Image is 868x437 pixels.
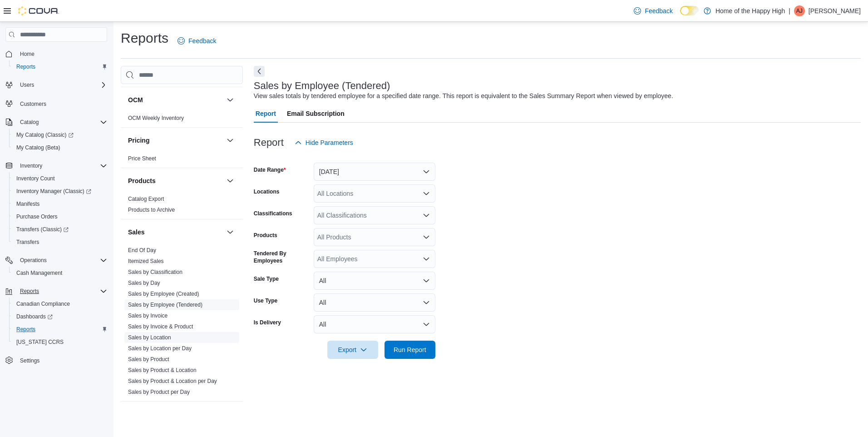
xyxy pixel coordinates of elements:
span: Reports [16,63,35,70]
button: Home [2,47,111,60]
span: End Of Day [128,247,156,254]
span: Customers [16,98,107,109]
button: [DATE] [314,163,435,181]
button: Reports [9,60,111,73]
span: Inventory Manager (Classic) [13,186,107,197]
span: Itemized Sales [128,258,164,265]
a: Sales by Day [128,280,160,286]
span: Sales by Employee (Tendered) [128,301,202,308]
span: Dashboards [16,313,53,320]
a: Sales by Product & Location [128,367,197,373]
h3: Sales by Employee (Tendered) [254,80,390,91]
button: Operations [2,254,111,267]
p: | [789,5,790,16]
input: Dark Mode [680,6,699,15]
button: Inventory [16,160,46,171]
button: Inventory [2,159,111,172]
button: Sales [225,227,236,238]
span: Inventory Count [16,175,55,182]
button: Taxes [225,409,236,420]
span: [US_STATE] CCRS [16,338,64,346]
button: Sales [128,228,223,237]
span: Inventory Count [13,173,107,184]
h3: Report [254,137,284,148]
button: Export [327,341,378,359]
a: Customers [16,99,50,109]
img: Cova [18,6,59,15]
span: Home [16,48,107,60]
span: Cash Management [13,268,107,278]
span: Canadian Compliance [13,298,107,309]
span: Sales by Employee (Created) [128,290,199,298]
div: Pricing [121,153,243,168]
button: Open list of options [423,212,430,219]
a: Canadian Compliance [13,298,74,309]
button: All [314,272,435,290]
a: Home [16,49,38,60]
button: Open list of options [423,233,430,241]
span: Reports [16,286,107,297]
div: View sales totals by tendered employee for a specified date range. This report is equivalent to t... [254,91,673,101]
a: Sales by Location [128,334,171,341]
a: Price Sheet [128,155,156,162]
button: Cash Management [9,267,111,279]
span: Home [20,50,35,58]
button: My Catalog (Beta) [9,141,111,154]
p: Home of the Happy High [715,5,785,16]
label: Use Type [254,297,277,304]
button: [US_STATE] CCRS [9,336,111,348]
a: [US_STATE] CCRS [13,337,67,348]
span: Sales by Day [128,279,160,287]
span: Purchase Orders [16,213,58,220]
span: My Catalog (Classic) [16,131,74,139]
span: Operations [20,257,47,264]
a: OCM Weekly Inventory [128,115,184,121]
label: Products [254,232,277,239]
a: Sales by Invoice [128,313,168,319]
button: Reports [2,285,111,298]
h3: Pricing [128,136,149,145]
span: Inventory [20,162,42,169]
button: Products [128,176,223,185]
button: Pricing [128,136,223,145]
span: Users [20,81,34,89]
span: Feedback [645,6,672,15]
span: Transfers (Classic) [16,226,69,233]
button: All [314,315,435,333]
span: Hide Parameters [306,138,353,147]
label: Sale Type [254,275,279,283]
span: Transfers [16,238,39,246]
span: Transfers [13,237,107,248]
div: OCM [121,113,243,127]
div: Sales [121,245,243,401]
span: Users [16,79,107,90]
span: Sales by Invoice & Product [128,323,193,330]
span: Settings [16,355,107,366]
span: Sales by Product & Location [128,367,197,374]
a: Feedback [174,32,220,50]
label: Locations [254,188,280,195]
span: Export [333,341,373,359]
a: Sales by Product [128,356,169,363]
span: Purchase Orders [13,211,107,222]
a: Sales by Invoice & Product [128,323,193,330]
a: My Catalog (Beta) [13,142,64,153]
span: Sales by Location per Day [128,345,192,352]
a: Dashboards [13,311,56,322]
button: Next [254,66,265,77]
label: Date Range [254,166,286,174]
a: Purchase Orders [13,211,61,222]
span: Email Subscription [287,104,345,123]
button: Hide Parameters [291,134,357,152]
span: Dark Mode [680,15,681,16]
button: Catalog [2,116,111,129]
span: My Catalog (Classic) [13,129,107,140]
button: Canadian Compliance [9,298,111,310]
div: Aaron Jackson-Angus [794,5,805,16]
h3: Taxes [128,410,146,419]
a: Dashboards [9,310,111,323]
a: Transfers (Classic) [9,223,111,236]
button: Catalog [16,117,42,128]
button: Open list of options [423,190,430,197]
